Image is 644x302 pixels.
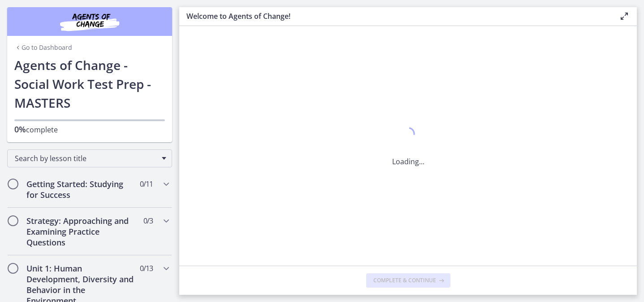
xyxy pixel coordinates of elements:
[186,11,605,22] h3: Welcome to Agents of Change!
[15,153,157,163] span: Search by lesson title
[14,124,165,135] p: complete
[26,179,136,200] h2: Getting Started: Studying for Success
[392,156,424,167] p: Loading...
[366,273,450,288] button: Complete & continue
[14,43,72,52] a: Go to Dashboard
[392,125,424,145] div: 1
[14,124,26,135] span: 0%
[143,215,153,226] span: 0 / 3
[36,11,143,32] img: Agents of Change
[140,179,153,189] span: 0 / 11
[373,277,436,284] span: Complete & continue
[26,215,136,248] h2: Strategy: Approaching and Examining Practice Questions
[140,263,153,274] span: 0 / 13
[14,56,165,112] h1: Agents of Change - Social Work Test Prep - MASTERS
[7,149,172,167] div: Search by lesson title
